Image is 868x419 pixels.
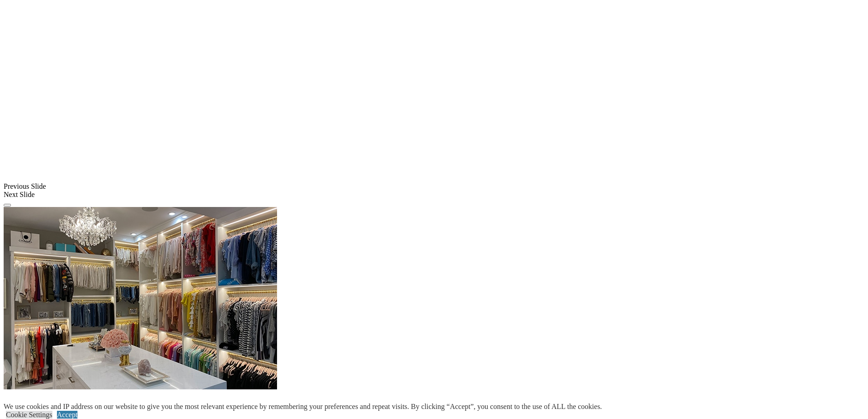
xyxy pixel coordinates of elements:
[4,207,277,389] img: Banner for mobile view
[4,403,602,411] div: We use cookies and IP address on our website to give you the most relevant experience by remember...
[6,411,52,419] a: Cookie Settings
[4,182,864,191] div: Previous Slide
[57,411,77,419] a: Accept
[4,191,864,199] div: Next Slide
[4,204,11,207] button: Click here to pause slide show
